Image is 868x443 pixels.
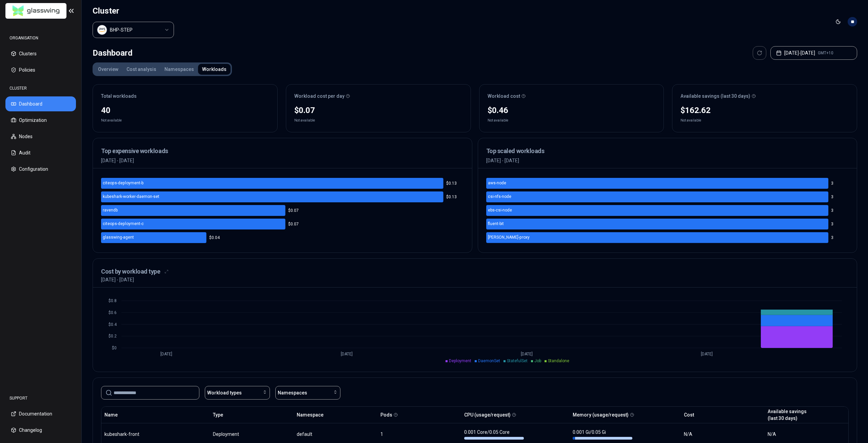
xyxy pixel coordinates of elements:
button: Documentation [5,406,76,421]
tspan: [DATE] [701,352,713,356]
button: Cost analysis [122,64,160,75]
button: Namespace [297,408,323,422]
button: Pods [380,408,392,422]
span: Job [534,358,541,363]
button: Audit [5,145,76,160]
div: $162.62 [680,105,849,116]
div: $0.46 [488,105,656,116]
button: Workloads [198,64,231,75]
button: Nodes [5,129,76,144]
tspan: [DATE] [521,352,533,356]
span: DaemonSet [478,358,500,363]
tspan: $0.4 [108,322,117,327]
button: Namespaces [160,64,198,75]
div: default [297,431,340,438]
button: Workload types [205,386,270,400]
button: CPU (usage/request) [464,408,511,422]
button: Configuration [5,162,76,177]
span: Standalone [548,358,569,363]
button: Available savings(last 30 days) [768,408,807,422]
div: Not available [294,117,315,124]
div: 1 [380,431,458,438]
button: Type [213,408,223,422]
button: Changelog [5,423,76,438]
button: Select a value [93,22,174,38]
div: SUPPORT [5,391,76,405]
span: Namespaces [278,389,307,396]
div: Workload cost [488,93,656,99]
tspan: [DATE] [160,352,172,356]
div: BHP-STEP [110,26,133,33]
div: N/A [768,431,845,438]
div: Not available [101,117,122,124]
span: StatefulSet [507,358,528,363]
div: Workload cost per day [294,93,462,99]
div: Not available [488,117,508,124]
div: Deployment [213,431,291,438]
button: Memory (usage/request) [573,408,629,422]
div: 0.001 Core / 0.05 Core [464,429,524,440]
h3: Top scaled workloads [486,146,849,156]
tspan: $0.2 [108,334,117,338]
div: Total workloads [101,93,269,99]
button: Name [104,408,118,422]
button: Cost [684,408,694,422]
div: Not available [680,117,701,124]
button: [DATE]-[DATE]GMT+10 [770,46,857,60]
div: CLUSTER [5,81,76,95]
button: Policies [5,62,76,77]
button: Namespaces [275,386,340,400]
p: [DATE] - [DATE] [101,157,464,164]
h3: Cost by workload type [101,267,160,276]
div: N/A [684,431,762,438]
div: Available savings (last 30 days) [680,93,849,99]
tspan: [DATE] [341,352,353,356]
div: ORGANISATION [5,31,76,45]
h1: Cluster [93,5,174,16]
img: GlassWing [10,3,62,19]
tspan: $0.6 [108,310,117,315]
button: Dashboard [5,96,76,111]
img: aws [99,26,105,33]
p: [DATE] - [DATE] [486,157,849,164]
tspan: $0 [112,346,117,350]
span: Deployment [449,358,471,363]
tspan: $0.8 [108,298,117,303]
div: 0.001 Gi / 0.05 Gi [573,429,632,440]
span: GMT+10 [818,50,833,56]
div: 40 [101,105,269,116]
p: [DATE] - [DATE] [101,276,134,283]
div: kubeshark-front [104,431,164,438]
button: Overview [94,64,122,75]
h3: Top expensive workloads [101,146,464,156]
span: Workload types [207,389,242,396]
div: $0.07 [294,105,462,116]
button: Clusters [5,46,76,61]
button: Optimization [5,113,76,128]
div: Dashboard [93,46,133,60]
